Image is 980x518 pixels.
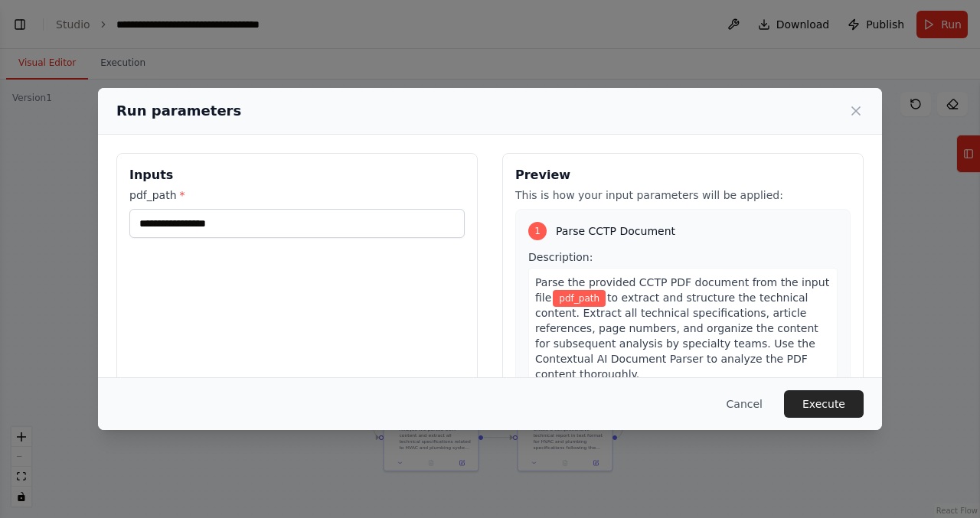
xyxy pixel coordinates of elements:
[515,166,851,184] h3: Preview
[556,223,675,239] span: Parse CCTP Document
[553,290,606,307] span: Variable: pdf_path
[515,187,851,203] p: This is how your input parameters will be applied:
[528,222,547,240] div: 1
[714,390,775,418] button: Cancel
[129,187,465,203] label: pdf_path
[129,166,465,184] h3: Inputs
[535,292,818,380] span: to extract and structure the technical content. Extract all technical specifications, article ref...
[116,100,241,122] h2: Run parameters
[784,390,864,418] button: Execute
[528,251,593,263] span: Description:
[535,276,829,304] span: Parse the provided CCTP PDF document from the input file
